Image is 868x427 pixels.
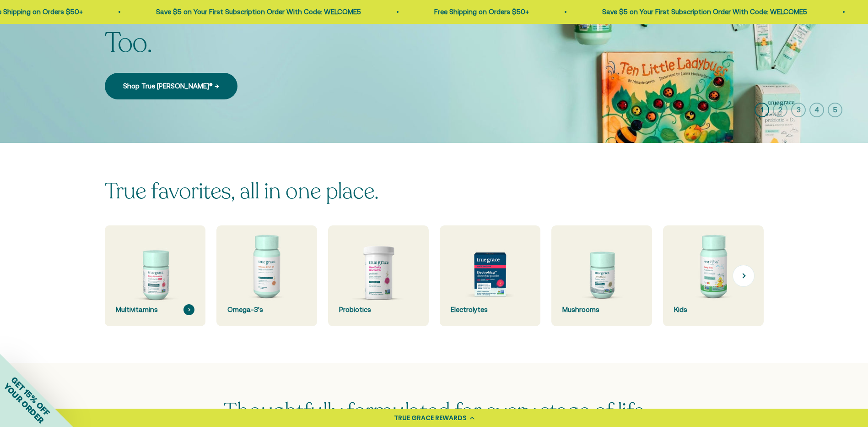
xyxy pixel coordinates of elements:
a: Free Shipping on Orders $50+ [432,8,527,16]
split-lines: True favorites, all in one place. [105,176,379,206]
div: Multivitamins [116,304,194,315]
div: Probiotics [339,304,418,315]
div: Omega-3's [227,304,306,315]
button: 4 [809,103,824,117]
button: 1 [755,103,769,117]
div: Kids [674,304,753,315]
button: 2 [773,103,787,117]
span: GET 15% OFF [9,375,52,417]
div: TRUE GRACE REWARDS [394,413,467,423]
a: Kids [663,225,764,326]
a: Electrolytes [440,225,540,326]
button: 5 [828,103,842,117]
button: 3 [791,103,806,117]
p: Save $5 on Your First Subscription Order With Code: WELCOME5 [154,6,359,17]
div: Mushrooms [562,304,641,315]
span: YOUR ORDER [2,381,46,425]
a: Mushrooms [551,225,652,326]
span: Thoughtfully formulated for every stage of life [224,396,644,426]
a: Multivitamins [105,225,205,326]
div: Electrolytes [451,304,529,315]
a: Omega-3's [216,225,317,326]
p: Save $5 on Your First Subscription Order With Code: WELCOME5 [600,6,805,17]
a: Shop True [PERSON_NAME]® → [105,73,237,99]
a: Probiotics [328,225,429,326]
